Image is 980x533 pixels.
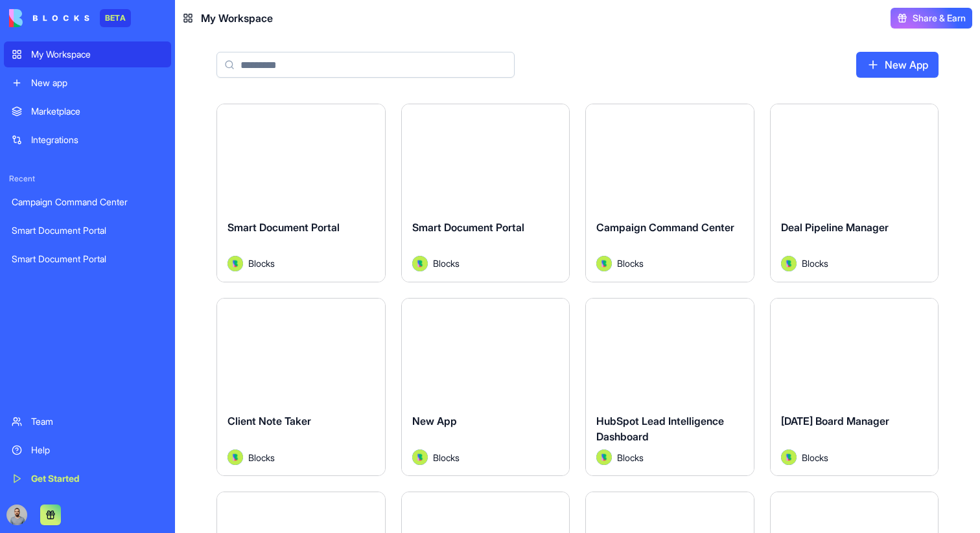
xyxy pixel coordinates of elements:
[617,451,644,464] span: Blocks
[31,133,163,146] div: Integrations
[248,451,275,464] span: Blocks
[31,48,163,61] div: My Workspace
[585,104,754,282] a: Campaign Command CenterAvatarBlocks
[596,449,612,465] img: Avatar
[401,298,570,477] a: New AppAvatarBlocks
[891,8,972,28] button: Share & Earn
[781,256,797,271] img: Avatar
[770,104,939,282] a: Deal Pipeline ManagerAvatarBlocks
[4,218,171,244] a: Smart Document Portal
[4,189,171,215] a: Campaign Command Center
[781,414,889,427] span: [DATE] Board Manager
[227,256,243,271] img: Avatar
[9,9,89,27] img: logo
[781,449,797,465] img: Avatar
[802,256,828,270] span: Blocks
[617,256,644,270] span: Blocks
[201,10,273,26] span: My Workspace
[4,127,171,153] a: Integrations
[856,52,939,78] a: New App
[227,414,311,427] span: Client Note Taker
[4,246,171,272] a: Smart Document Portal
[216,104,386,282] a: Smart Document PortalAvatarBlocks
[585,298,754,477] a: HubSpot Lead Intelligence DashboardAvatarBlocks
[433,451,460,464] span: Blocks
[770,298,939,477] a: [DATE] Board ManagerAvatarBlocks
[596,414,724,443] span: HubSpot Lead Intelligence Dashboard
[6,505,27,525] img: image_123650291_bsq8ao.jpg
[802,451,828,464] span: Blocks
[31,444,163,457] div: Help
[433,256,460,270] span: Blocks
[227,449,243,465] img: Avatar
[412,449,428,465] img: Avatar
[31,105,163,118] div: Marketplace
[31,415,163,428] div: Team
[248,256,275,270] span: Blocks
[100,9,131,27] div: BETA
[12,224,163,237] div: Smart Document Portal
[401,104,570,282] a: Smart Document PortalAvatarBlocks
[913,12,966,25] span: Share & Earn
[12,253,163,266] div: Smart Document Portal
[4,466,171,492] a: Get Started
[412,414,457,427] span: New App
[31,76,163,89] div: New app
[4,437,171,463] a: Help
[4,41,171,67] a: My Workspace
[31,472,163,485] div: Get Started
[781,221,889,234] span: Deal Pipeline Manager
[412,256,428,271] img: Avatar
[4,174,171,184] span: Recent
[216,298,386,477] a: Client Note TakerAvatarBlocks
[4,70,171,96] a: New app
[4,409,171,435] a: Team
[596,256,612,271] img: Avatar
[596,221,734,234] span: Campaign Command Center
[412,221,524,234] span: Smart Document Portal
[12,196,163,209] div: Campaign Command Center
[4,98,171,124] a: Marketplace
[9,9,131,27] a: BETA
[227,221,340,234] span: Smart Document Portal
